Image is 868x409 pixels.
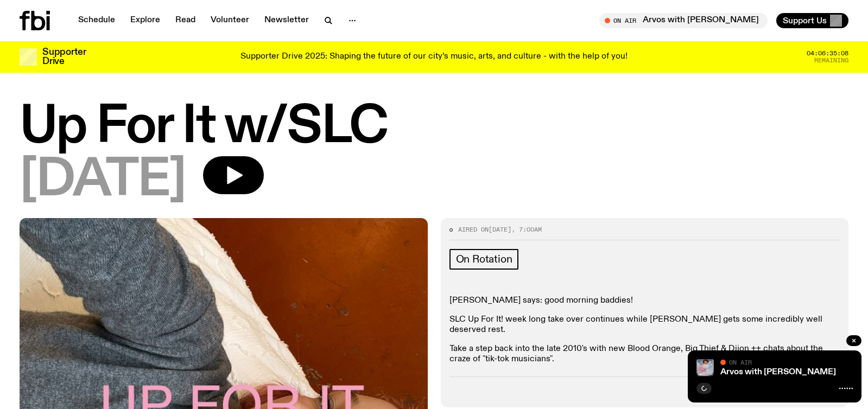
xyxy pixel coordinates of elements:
[240,52,628,62] p: Supporter Drive 2025: Shaping the future of our city’s music, arts, and culture - with the help o...
[814,57,848,63] span: Remaining
[204,13,256,28] a: Volunteer
[449,296,840,306] p: [PERSON_NAME] says: good morning baddies!
[729,359,752,366] span: On Air
[124,13,167,28] a: Explore
[511,225,542,234] span: , 7:00am
[449,315,840,335] p: SLC Up For It! week long take over continues while [PERSON_NAME] gets some incredibly well deserv...
[20,103,848,152] h1: Up For It w/SLC
[599,13,768,28] button: On AirArvos with [PERSON_NAME]
[20,156,186,205] span: [DATE]
[72,13,122,28] a: Schedule
[489,225,511,234] span: [DATE]
[449,344,840,365] p: Take a step back into the late 2010's with new Blood Orange, Big Thief & Dijon ++ chats about the...
[456,253,512,265] span: On Rotation
[42,48,86,66] h3: Supporter Drive
[449,249,519,270] a: On Rotation
[169,13,202,28] a: Read
[783,16,827,25] span: Support Us
[458,225,489,234] span: Aired on
[720,368,836,376] a: Arvos with [PERSON_NAME]
[807,50,848,56] span: 04:06:35:08
[776,13,848,28] button: Support Us
[258,13,315,28] a: Newsletter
